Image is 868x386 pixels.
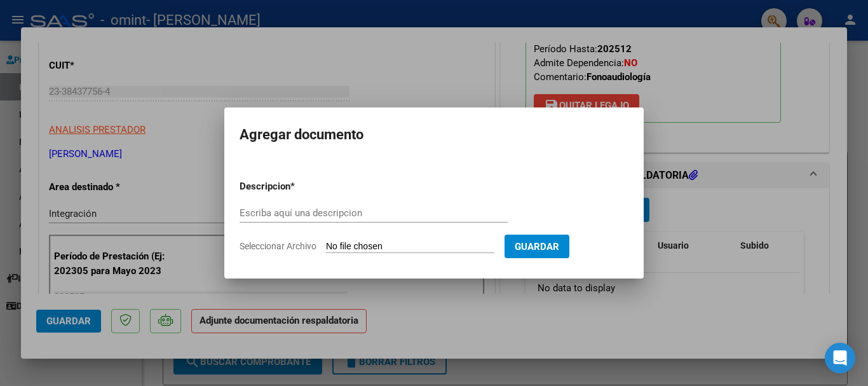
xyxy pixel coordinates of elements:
button: Guardar [505,235,569,258]
p: Descripcion [240,179,356,194]
div: Open Intercom Messenger [825,343,855,373]
h2: Agregar documento [240,123,628,147]
span: Guardar [515,241,559,252]
span: Seleccionar Archivo [240,241,316,251]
